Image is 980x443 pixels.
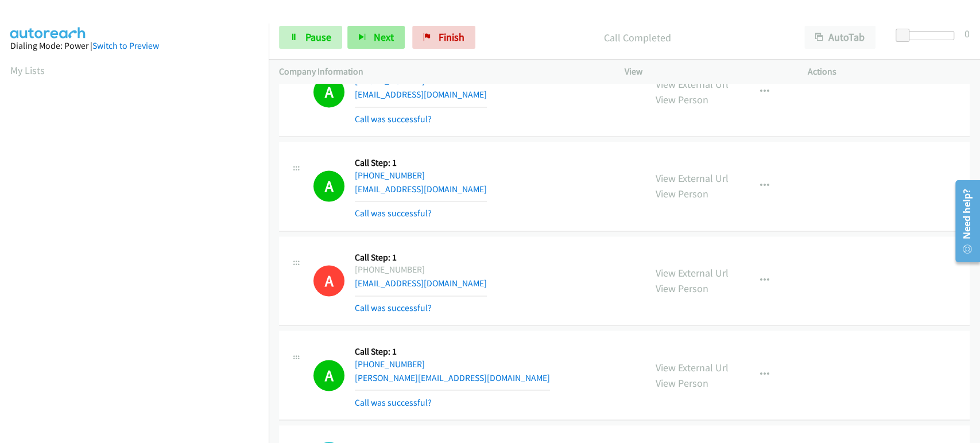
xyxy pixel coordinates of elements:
h1: A [313,76,344,107]
a: Call was successful? [355,397,432,407]
span: Finish [439,30,464,44]
button: AutoTab [804,26,876,49]
a: View External Url [656,77,729,91]
span: Pause [305,30,331,44]
h5: Call Step: 1 [355,252,487,263]
div: 0 [964,26,970,41]
a: [EMAIL_ADDRESS][DOMAIN_NAME] [355,184,487,195]
a: Call was successful? [355,208,432,219]
a: View Person [656,376,708,390]
div: Delay between calls (in seconds) [901,31,954,40]
h1: A [313,265,344,296]
a: View Person [656,187,708,200]
a: View Person [656,282,708,295]
p: Call Completed [491,30,784,45]
button: Next [347,26,405,49]
p: Actions [807,65,970,79]
h5: Call Step: 1 [355,346,550,357]
a: [EMAIL_ADDRESS][DOMAIN_NAME] [355,89,487,100]
a: [PHONE_NUMBER] [355,359,425,370]
a: View External Url [656,361,729,374]
a: Call was successful? [355,114,432,125]
a: View Person [656,93,708,106]
a: Pause [279,26,342,49]
a: [EMAIL_ADDRESS][DOMAIN_NAME] [355,278,487,289]
h1: A [313,170,344,201]
div: [PHONE_NUMBER] [355,263,487,277]
h1: A [313,360,344,391]
a: Call was successful? [355,302,432,313]
iframe: Resource Center [947,176,980,267]
a: Switch to Preview [92,40,159,51]
p: Company Information [279,65,604,79]
a: View External Url [656,172,729,185]
p: View [625,65,787,79]
a: Finish [412,26,475,49]
a: My Lists [10,64,45,77]
a: [PERSON_NAME][EMAIL_ADDRESS][DOMAIN_NAME] [355,372,550,383]
a: [PHONE_NUMBER] [355,170,425,181]
a: View External Url [656,266,729,279]
h5: Call Step: 1 [355,157,487,169]
div: Dialing Mode: Power | [10,39,258,53]
span: Next [374,30,394,44]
